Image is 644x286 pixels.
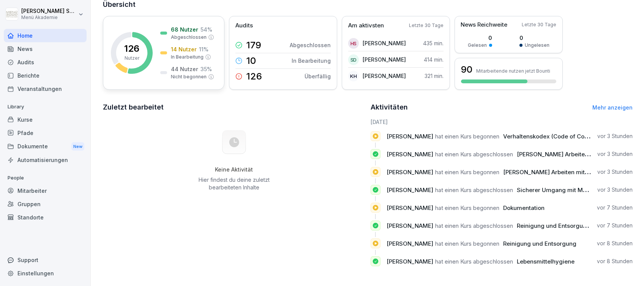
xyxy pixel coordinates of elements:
[246,72,262,81] p: 126
[435,168,499,176] span: hat einen Kurs begonnen
[171,25,198,33] p: 68 Nutzer
[597,168,633,176] p: vor 3 Stunden
[4,211,87,224] a: Standorte
[476,68,550,74] p: Mitarbeitende nutzen jetzt Bounti
[409,22,444,29] p: Letzte 30 Tage
[4,267,87,280] div: Einstellungen
[435,151,513,158] span: hat einen Kurs abgeschlossen
[363,72,406,80] p: [PERSON_NAME]
[503,204,545,211] span: Dokumentation
[363,56,406,64] p: [PERSON_NAME]
[423,39,444,47] p: 435 min.
[387,258,433,265] span: [PERSON_NAME]
[435,186,513,194] span: hat einen Kurs abgeschlossen
[4,253,87,267] div: Support
[387,186,433,194] span: [PERSON_NAME]
[435,222,513,229] span: hat einen Kurs abgeschlossen
[435,204,499,211] span: hat einen Kurs begonnen
[171,34,207,41] p: Abgeschlossen
[435,133,499,140] span: hat einen Kurs begonnen
[597,204,633,211] p: vor 7 Stunden
[424,56,444,64] p: 414 min.
[503,240,576,247] span: Reinigung und Entsorgung
[200,25,212,33] p: 54 %
[4,197,87,211] a: Gruppen
[4,184,87,197] a: Mitarbeiter
[290,41,331,49] p: Abgeschlossen
[597,240,633,247] p: vor 8 Stunden
[4,29,87,42] a: Home
[246,56,256,65] p: 10
[503,168,637,176] span: [PERSON_NAME] Arbeiten mit Leitern und Tritten
[348,54,359,65] div: SD
[371,118,633,126] h6: [DATE]
[517,222,590,229] span: Reinigung und Entsorgung
[387,204,433,211] span: [PERSON_NAME]
[371,102,408,113] h2: Aktivitäten
[246,41,261,50] p: 179
[171,45,197,53] p: 14 Nutzer
[292,57,331,65] p: In Bearbeitung
[468,42,487,49] p: Gelesen
[503,133,636,140] span: Verhaltenskodex (Code of Conduct) Menü 2000
[517,186,630,194] span: Sicherer Umgang mit Messern in Küchen
[196,176,272,191] p: Hier findest du deine zuletzt bearbeiteten Inhalte
[235,21,253,30] p: Audits
[348,21,384,30] p: Am aktivsten
[597,186,633,194] p: vor 3 Stunden
[171,54,204,60] p: In Bearbeitung
[199,45,208,53] p: 11 %
[4,82,87,95] a: Veranstaltungen
[348,38,359,49] div: HS
[363,39,406,47] p: [PERSON_NAME]
[597,257,633,265] p: vor 8 Stunden
[525,42,549,49] p: Ungelesen
[4,153,87,167] a: Automatisierungen
[435,240,499,247] span: hat einen Kurs begonnen
[21,15,77,20] p: Menü Akademie
[305,72,331,80] p: Überfällig
[435,258,513,265] span: hat einen Kurs abgeschlossen
[4,140,87,154] div: Dokumente
[387,151,433,158] span: [PERSON_NAME]
[519,34,549,42] p: 0
[125,55,139,62] p: Nutzer
[387,240,433,247] span: [PERSON_NAME]
[4,172,87,184] p: People
[387,222,433,229] span: [PERSON_NAME]
[4,126,87,140] a: Pfade
[522,21,556,28] p: Letzte 30 Tage
[71,142,84,151] div: New
[597,132,633,140] p: vor 3 Stunden
[592,104,633,111] a: Mehr anzeigen
[21,8,77,14] p: [PERSON_NAME] Schülzke
[171,65,198,73] p: 44 Nutzer
[171,73,207,80] p: Nicht begonnen
[517,258,575,265] span: Lebensmittelhygiene
[124,44,139,53] p: 126
[425,72,444,80] p: 321 min.
[597,150,633,158] p: vor 3 Stunden
[4,56,87,69] a: Audits
[4,113,87,126] a: Kurse
[461,63,472,76] h3: 90
[196,166,272,173] h5: Keine Aktivität
[4,69,87,82] a: Berichte
[4,42,87,56] a: News
[468,34,492,42] p: 0
[4,101,87,113] p: Library
[597,222,633,229] p: vor 7 Stunden
[461,21,507,29] p: News Reichweite
[387,133,433,140] span: [PERSON_NAME]
[387,168,433,176] span: [PERSON_NAME]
